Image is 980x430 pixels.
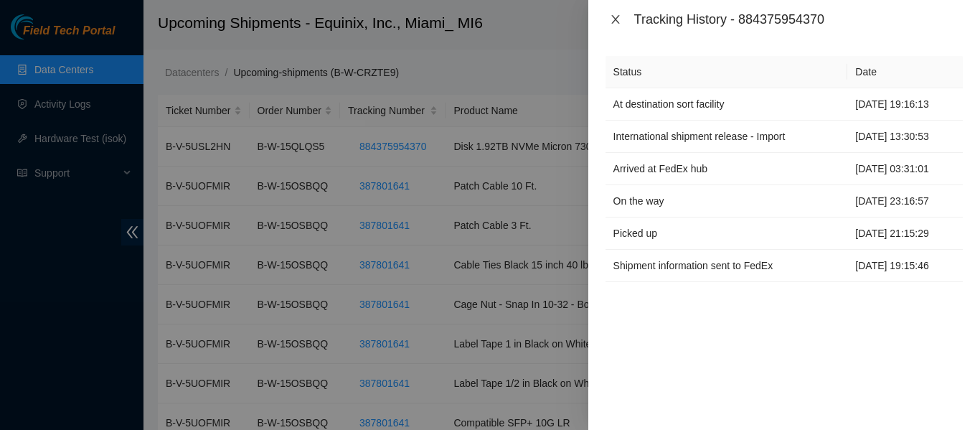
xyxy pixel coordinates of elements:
[606,13,626,27] button: Close
[606,185,848,218] td: On the way
[847,185,963,218] td: [DATE] 23:16:57
[847,250,963,282] td: [DATE] 19:15:46
[847,121,963,153] td: [DATE] 13:30:53
[606,218,848,250] td: Picked up
[847,56,963,88] th: Date
[606,153,848,185] td: Arrived at FedEx hub
[634,11,963,27] div: Tracking History - 884375954370
[606,250,848,282] td: Shipment information sent to FedEx
[847,218,963,250] td: [DATE] 21:15:29
[606,121,848,153] td: International shipment release - Import
[610,14,621,25] span: close
[606,56,848,88] th: Status
[847,153,963,185] td: [DATE] 03:31:01
[847,88,963,121] td: [DATE] 19:16:13
[606,88,848,121] td: At destination sort facility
